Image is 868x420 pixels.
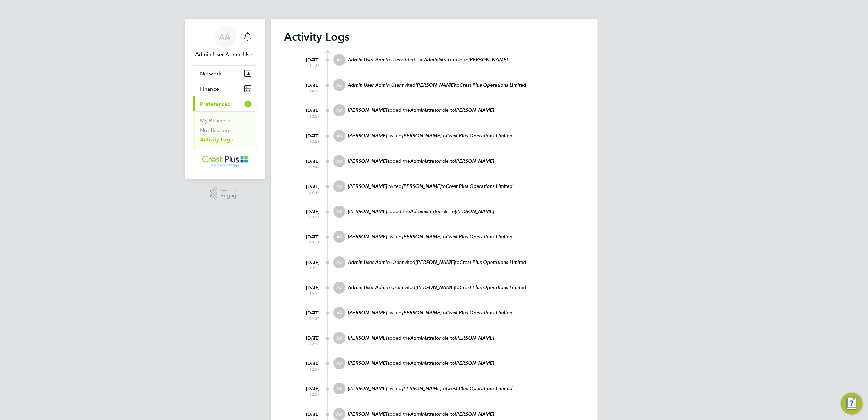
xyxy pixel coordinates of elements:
em: Administrator [410,107,441,113]
span: 09:18 [293,240,320,245]
em: Crest Plus Operations Limited [446,133,513,139]
em: Crest Plus Operations Limited [446,234,513,240]
em: [PERSON_NAME] [416,285,455,290]
p: invited to [347,183,584,190]
em: Admin User Admin User [348,82,401,88]
em: [PERSON_NAME] [348,360,388,366]
em: [PERSON_NAME] [348,133,388,139]
p: invited to [347,133,584,139]
a: Powered byEngage [210,187,239,200]
em: [PERSON_NAME] [402,183,442,189]
p: added the role to [347,411,584,417]
span: AU [334,256,346,268]
img: crestplusoperations-logo-retina.png [202,156,248,167]
span: 09:47 [293,190,320,195]
em: [PERSON_NAME] [455,209,494,214]
p: invited to [347,259,584,266]
span: Network [200,70,222,77]
span: AU [334,54,346,66]
em: [PERSON_NAME] [455,360,494,366]
em: [PERSON_NAME] [348,386,388,391]
span: 10:14 [293,291,320,296]
p: added the role to [347,360,584,366]
button: Preferences [193,96,257,111]
em: [PERSON_NAME] [455,107,494,113]
div: Preferences [193,111,257,149]
p: invited to [347,310,584,316]
span: AK [334,104,346,116]
em: [PERSON_NAME] [416,259,455,265]
em: [PERSON_NAME] [348,107,388,113]
span: 12:37 [293,316,320,321]
em: Admin User Admin User [348,259,401,265]
em: Administrator [410,360,441,366]
a: Notifications [200,127,232,133]
span: 09:47 [293,164,320,170]
div: [DATE] [293,256,320,271]
div: [DATE] [293,54,320,68]
span: AK [334,130,346,142]
em: Administrator [410,335,441,341]
p: added the role to [347,335,584,341]
em: Admin User Admin User [348,57,401,63]
em: [PERSON_NAME] [348,209,388,214]
em: [PERSON_NAME] [455,158,494,164]
span: AK [334,408,346,420]
div: [DATE] [293,332,320,346]
p: invited to [347,234,584,240]
em: [PERSON_NAME] [402,310,442,316]
div: [DATE] [293,357,320,372]
em: [PERSON_NAME] [348,335,388,341]
em: Administrator [410,209,441,214]
span: Powered by [220,187,239,193]
span: 14:36 [293,88,320,94]
em: [PERSON_NAME] [348,183,388,189]
span: Preferences [200,101,230,107]
em: [PERSON_NAME] [402,386,442,391]
h3: Activity Logs [284,30,584,44]
em: Crest Plus Operations Limited [446,386,513,391]
em: Admin User Admin User [348,285,401,290]
span: AK [334,180,346,192]
a: Activity Logs [200,136,233,143]
span: 12:37 [293,341,320,347]
em: [PERSON_NAME] [455,335,494,341]
p: added the role to [347,208,584,215]
span: Engage [220,193,239,199]
span: 10:29 [293,139,320,144]
div: [DATE] [293,282,320,296]
span: AU [334,282,346,294]
em: Crest Plus Operations Limited [446,183,513,189]
span: 12:37 [293,392,320,397]
button: Network [193,66,257,81]
button: Engage Resource Center [841,393,863,415]
em: Crest Plus Operations Limited [460,259,526,265]
div: [DATE] [293,206,320,220]
span: Admin User Admin User [193,50,257,59]
em: Crest Plus Operations Limited [460,82,526,88]
span: 14:36 [293,63,320,69]
div: [DATE] [293,307,320,321]
div: [DATE] [293,130,320,144]
em: Crest Plus Operations Limited [446,310,513,316]
a: My Business [200,117,231,124]
p: added the role to [347,158,584,164]
div: [DATE] [293,231,320,245]
span: Finance [200,86,219,92]
em: [PERSON_NAME] [348,158,388,164]
p: invited to [347,82,584,88]
em: [PERSON_NAME] [348,411,388,417]
em: [PERSON_NAME] [469,57,508,63]
em: [PERSON_NAME] [455,411,494,417]
em: [PERSON_NAME] [416,82,455,88]
em: Administrator [424,57,455,63]
nav: Main navigation [185,19,265,179]
em: Administrator [410,158,441,164]
span: AK [334,382,346,394]
button: Finance [193,81,257,96]
div: [DATE] [293,155,320,169]
span: 12:37 [293,366,320,372]
em: [PERSON_NAME] [402,133,442,139]
a: AAAdmin User Admin User [193,26,257,59]
span: AU [334,79,346,91]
